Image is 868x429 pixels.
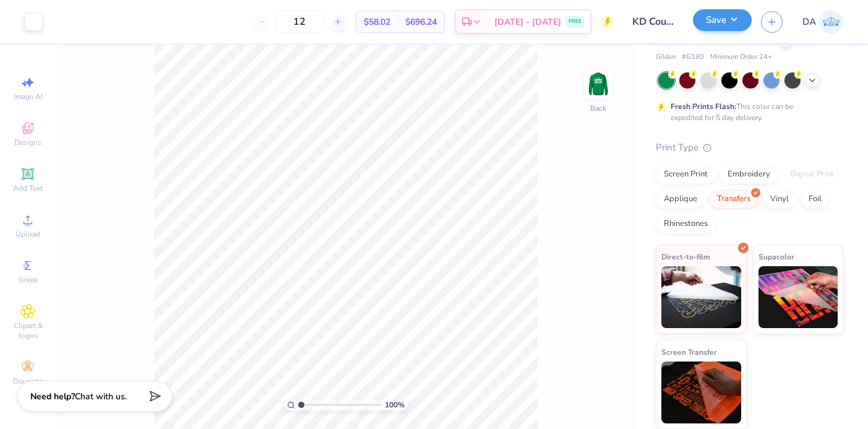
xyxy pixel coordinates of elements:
img: Screen Transfer [661,362,741,423]
img: Direct-to-film [661,266,741,328]
strong: Fresh Prints Flash: [671,102,736,111]
div: Digital Print [782,165,842,184]
span: Minimum Order: 24 + [710,52,772,63]
div: This color can be expedited for 5 day delivery. [671,101,823,123]
img: Damarys Aceituno [819,10,843,34]
img: Supacolor [758,266,838,328]
div: Transfers [709,190,758,209]
div: Foil [801,190,830,209]
strong: Need help? [30,391,75,402]
span: Gildan [656,52,676,63]
span: Image AI [14,92,43,102]
span: Upload [15,229,40,239]
span: Greek [19,275,38,285]
span: Chat with us. [75,391,127,402]
div: Print Type [656,141,843,155]
a: DA [802,10,843,34]
div: Vinyl [762,190,797,209]
span: FREE [569,17,582,26]
span: [DATE] - [DATE] [494,15,561,28]
span: $58.02 [364,15,390,28]
span: 100 % [385,399,405,410]
div: Back [590,103,606,114]
button: Save [693,9,752,31]
div: Screen Print [656,165,716,184]
div: Rhinestones [656,215,716,233]
span: Add Text [13,183,43,193]
input: Untitled Design [623,9,684,34]
img: Back [586,72,611,97]
span: Designs [14,137,41,147]
span: Screen Transfer [661,345,717,358]
span: $696.24 [405,15,437,28]
span: DA [802,15,816,29]
div: Embroidery [720,165,778,184]
input: – – [275,11,324,33]
span: Direct-to-film [661,250,710,263]
span: Clipart & logos [6,321,49,340]
span: Supacolor [758,250,794,263]
span: Decorate [13,376,43,386]
div: Applique [656,190,705,209]
span: # G180 [682,52,704,63]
